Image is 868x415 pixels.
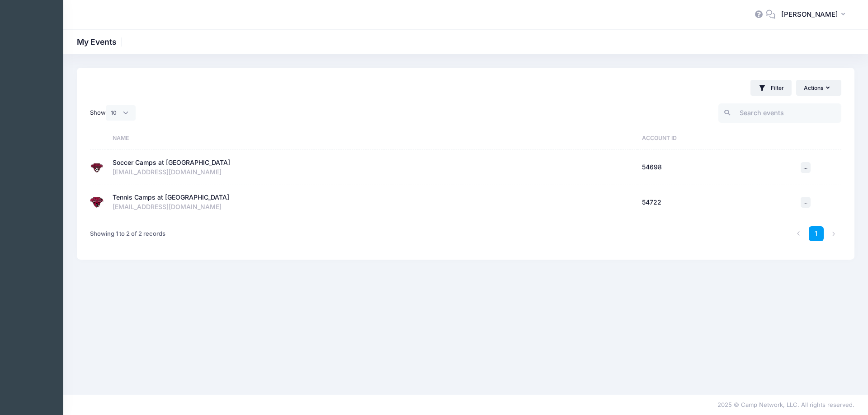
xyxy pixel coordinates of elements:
[803,199,807,205] span: ...
[717,401,854,408] span: 2025 © Camp Network, LLC. All rights reserved.
[108,126,637,150] th: Name: activate to sort column ascending
[106,105,136,121] select: Show
[796,80,841,95] button: Actions
[113,202,633,212] div: [EMAIL_ADDRESS][DOMAIN_NAME]
[781,9,838,19] span: [PERSON_NAME]
[113,168,633,177] div: [EMAIL_ADDRESS][DOMAIN_NAME]
[750,80,792,96] button: Filter
[775,5,854,25] button: [PERSON_NAME]
[90,224,165,244] div: Showing 1 to 2 of 2 records
[77,37,124,47] h1: My Events
[637,126,796,150] th: Account ID: activate to sort column ascending
[90,196,104,209] img: Tennis Camps at Roanoke College
[801,197,811,208] button: ...
[718,103,841,123] input: Search events
[90,161,104,174] img: Soccer Camps at Roanoke College
[113,158,230,168] div: Soccer Camps at [GEOGRAPHIC_DATA]
[637,185,796,220] td: 54722
[113,193,229,202] div: Tennis Camps at [GEOGRAPHIC_DATA]
[637,150,796,185] td: 54698
[801,162,811,173] button: ...
[90,105,136,121] label: Show
[809,226,824,241] a: 1
[803,164,807,170] span: ...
